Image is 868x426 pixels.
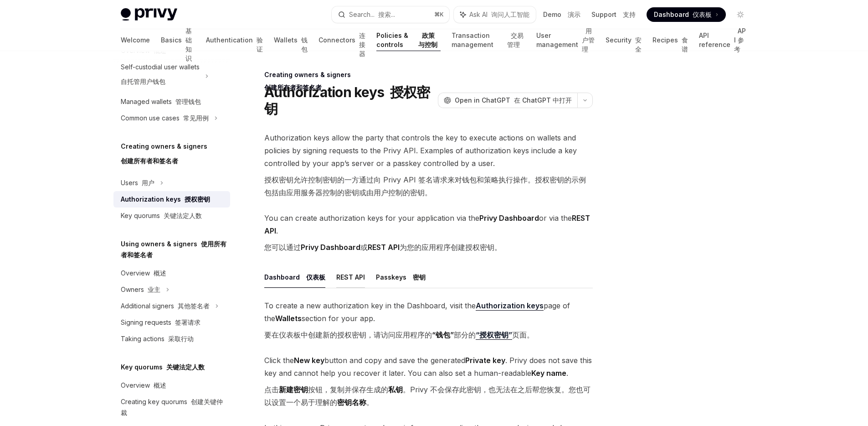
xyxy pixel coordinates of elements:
span: Open in ChatGPT [455,96,572,105]
font: 支持 [623,10,636,18]
font: 点击 按钮，复制并保存生成的 。Privy 不会保存此密钥，也无法在之后帮您恢复。您也可以设置一个易于理解的 。 [264,385,591,407]
strong: New key [294,356,324,365]
a: Welcome [121,29,150,51]
div: Managed wallets [121,96,201,107]
div: Taking actions [121,333,194,344]
a: Connectors 连接器 [318,29,365,51]
button: Dashboard 仪表板 [264,266,325,288]
font: 演示 [568,10,580,18]
button: Ask AI 询问人工智能 [454,6,536,23]
font: 验证 [257,36,263,53]
a: Creating key quorums 创建关键仲裁 [113,394,230,421]
a: Demo 演示 [543,10,580,19]
div: Common use cases [121,113,209,124]
font: 基础知识 [185,27,192,62]
a: Transaction management 交易管理 [452,29,525,51]
font: 创建所有者和签名者 [121,157,178,165]
font: 关键法定人数 [164,212,202,219]
a: User management 用户管理 [536,29,595,51]
div: Search... [349,9,395,20]
span: Dashboard [654,10,712,19]
a: Authorization keys [476,301,544,311]
font: 授权密钥 [264,84,430,117]
div: Self-custodial user wallets [121,62,200,91]
font: 您可以通过 或 为您的应用程序创建授权密钥。 [264,243,502,252]
font: 钱包 [301,36,308,53]
font: 用户管理 [582,27,595,53]
font: 仪表板 [306,273,325,281]
font: 要在仪表板中创建新的授权密钥，请访问应用程序的 部分的 页面。 [264,330,534,340]
strong: Privy Dashboard [479,213,539,223]
div: Overview [121,268,166,279]
strong: Privy Dashboard [301,243,360,252]
font: 管理钱包 [175,98,201,105]
a: Security 安全 [606,29,642,51]
h5: Key quorums [121,362,205,373]
font: 常见用例 [183,114,209,122]
a: API reference API 参考 [699,29,747,51]
font: 搜索... [378,10,395,18]
div: Creating key quorums [121,396,225,418]
button: Passkeys 密钥 [376,266,426,288]
a: Overview 概述 [113,265,230,281]
strong: 新建密钥 [279,385,308,394]
div: Key quorums [121,210,202,221]
button: Toggle dark mode [733,7,748,22]
font: 在 ChatGPT 中打开 [514,96,572,104]
font: 交易管理 [507,31,524,48]
font: 关键法定人数 [166,363,205,371]
font: 安全 [635,36,642,53]
font: 连接器 [359,31,365,57]
h5: Using owners & signers [121,239,230,260]
font: 概述 [154,381,166,389]
span: Authorization keys allow the party that controls the key to execute actions on wallets and polici... [264,131,593,203]
font: 概述 [154,269,166,277]
div: Additional signers [121,301,210,312]
h5: Creating owners & signers [121,141,207,170]
font: 询问人工智能 [491,10,529,18]
a: Authorization keys 授权密钥 [113,191,230,208]
a: Taking actions 采取行动 [113,331,230,347]
font: 签署请求 [175,318,200,326]
span: You can create authorization keys for your application via the or via the . [264,212,593,257]
font: 其他签名者 [178,302,210,310]
button: Open in ChatGPT 在 ChatGPT 中打开 [438,93,577,108]
a: Support 支持 [591,10,636,19]
span: To create a new authorization key in the Dashboard, visit the page of the section for your app. [264,299,593,345]
font: 授权密钥 [185,195,210,203]
span: Click the button and copy and save the generated . Privy does not save this key and cannot help y... [264,354,593,412]
a: Wallets 钱包 [274,29,308,51]
div: Signing requests [121,317,200,328]
a: Managed wallets 管理钱包 [113,94,230,110]
img: light logo [121,8,177,21]
a: Signing requests 签署请求 [113,314,230,331]
strong: Wallets [275,314,302,323]
font: 政策与控制 [418,31,437,48]
strong: “钱包” [432,330,454,339]
a: “授权密钥” [476,330,512,340]
div: Creating owners & signers [264,70,593,79]
font: 食谱 [682,36,688,53]
div: Authorization keys [121,194,210,205]
font: 密钥 [413,273,426,281]
strong: Key name [531,369,566,378]
font: 使用所有者和签名者 [121,240,226,259]
div: Overview [121,380,166,391]
font: 仪表板 [693,10,712,18]
font: API 参考 [734,27,746,53]
font: 采取行动 [168,335,194,343]
strong: 密钥名称 [337,398,366,407]
div: Owners [121,284,160,295]
a: Recipes 食谱 [652,29,688,51]
strong: REST API [368,243,400,252]
font: 用户 [142,179,154,187]
a: Policies & controls 政策与控制 [376,29,441,51]
font: 自托管用户钱包 [121,78,165,85]
font: 业主 [148,286,160,293]
span: ⌘ K [434,11,444,18]
a: Authentication 验证 [206,29,263,51]
a: Overview 概述 [113,377,230,394]
strong: Private key [465,356,505,365]
span: Ask AI [469,10,529,19]
font: 创建所有者和签名者 [264,83,322,91]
